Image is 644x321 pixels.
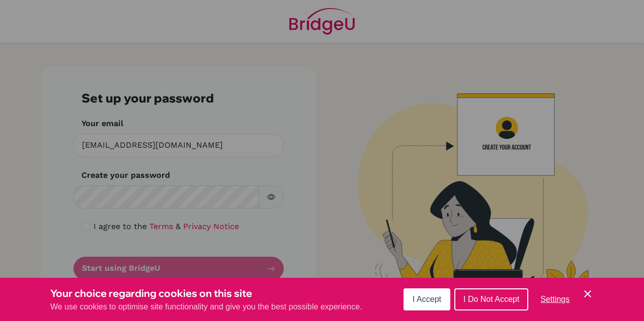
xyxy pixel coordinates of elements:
p: We use cookies to optimise site functionality and give you the best possible experience. [50,301,362,313]
h3: Your choice regarding cookies on this site [50,286,362,301]
span: I Do Not Accept [463,295,519,303]
button: I Do Not Accept [454,288,528,310]
span: I Accept [413,295,441,303]
button: Save and close [582,288,594,300]
button: I Accept [404,288,450,310]
button: Settings [532,289,578,309]
span: Settings [540,295,570,303]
